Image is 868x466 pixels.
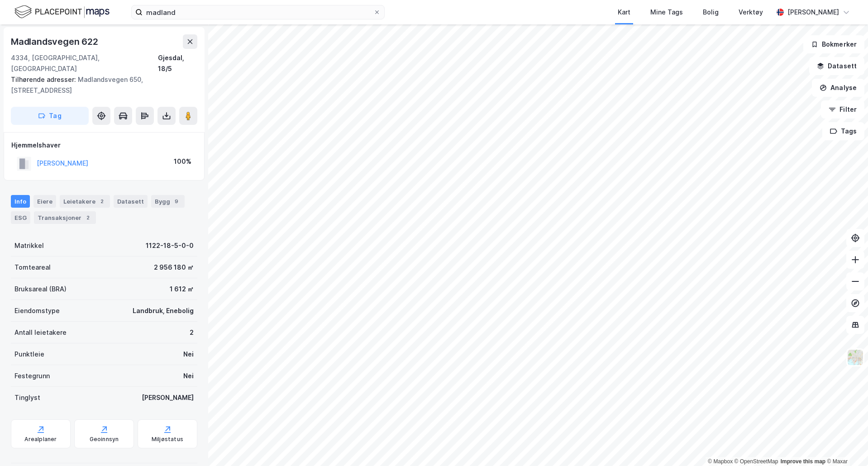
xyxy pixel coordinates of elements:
[24,436,57,443] div: Arealplaner
[708,458,733,465] a: Mapbox
[787,7,839,18] div: [PERSON_NAME]
[33,195,56,208] div: Eiere
[823,423,868,466] iframe: Chat Widget
[174,156,191,167] div: 100%
[154,262,194,273] div: 2 956 180 ㎡
[34,211,96,224] div: Transaksjoner
[823,423,868,466] div: Kontrollprogram for chat
[151,195,185,208] div: Bygg
[821,100,864,119] button: Filter
[143,5,373,19] input: Søk på adresse, matrikkel, gårdeiere, leietakere eller personer
[803,35,864,53] button: Bokmerker
[14,327,67,338] div: Antall leietakere
[618,7,630,18] div: Kart
[158,52,197,74] div: Gjesdal, 18/5
[60,195,110,208] div: Leietakere
[739,7,763,18] div: Verktøy
[11,52,158,74] div: 4334, [GEOGRAPHIC_DATA], [GEOGRAPHIC_DATA]
[847,349,864,366] img: Z
[146,240,194,251] div: 1122-18-5-0-0
[11,195,30,208] div: Info
[734,458,778,465] a: OpenStreetMap
[14,240,44,251] div: Matrikkel
[11,107,89,125] button: Tag
[90,436,119,443] div: Geoinnsyn
[183,349,194,360] div: Nei
[11,74,190,96] div: Madlandsvegen 650, [STREET_ADDRESS]
[14,371,50,381] div: Festegrunn
[190,327,194,338] div: 2
[133,305,194,316] div: Landbruk, Enebolig
[11,211,30,224] div: ESG
[14,305,60,316] div: Eiendomstype
[781,458,825,465] a: Improve this map
[650,7,683,18] div: Mine Tags
[83,213,92,222] div: 2
[812,79,864,97] button: Analyse
[183,371,194,381] div: Nei
[170,284,194,295] div: 1 612 ㎡
[114,195,148,208] div: Datasett
[152,436,183,443] div: Miljøstatus
[97,197,106,206] div: 2
[14,4,110,20] img: logo.f888ab2527a4732fd821a326f86c7f29.svg
[822,122,864,140] button: Tags
[14,262,51,273] div: Tomteareal
[14,349,44,360] div: Punktleie
[14,284,67,295] div: Bruksareal (BRA)
[703,7,719,18] div: Bolig
[142,392,194,403] div: [PERSON_NAME]
[11,34,100,49] div: Madlandsvegen 622
[172,197,181,206] div: 9
[11,140,197,151] div: Hjemmelshaver
[11,76,78,83] span: Tilhørende adresser:
[809,57,864,75] button: Datasett
[14,392,40,403] div: Tinglyst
